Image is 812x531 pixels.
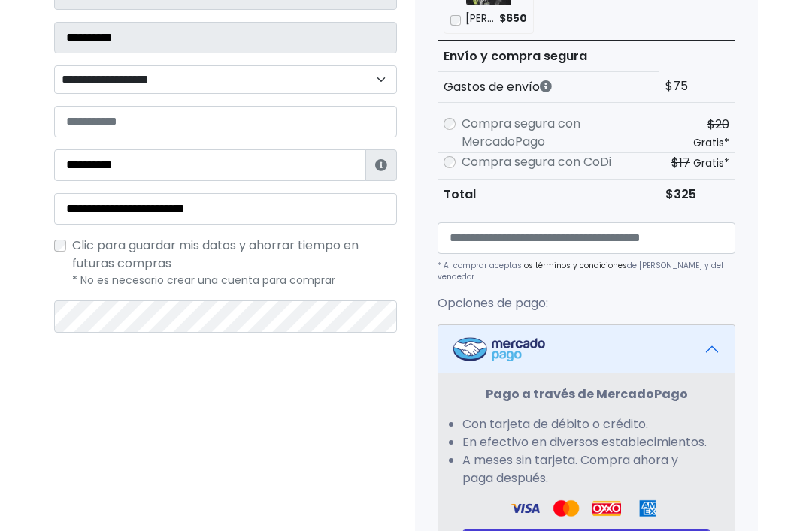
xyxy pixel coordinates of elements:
a: los términos y condiciones [522,261,627,272]
th: Envío y compra segura [438,41,659,73]
th: Gastos de envío [438,72,659,103]
span: Clic para guardar mis datos y ahorrar tiempo en futuras compras [72,237,359,273]
span: $650 [499,12,527,27]
li: A meses sin tarjeta. Compra ahora y paga después. [462,452,710,488]
p: Opciones de pago: [438,295,735,313]
img: Mercadopago Logo [453,338,545,362]
th: Total [438,180,659,210]
i: Los gastos de envío dependen de códigos postales. ¡Te puedes llevar más productos en un solo envío ! [540,81,552,93]
p: * Al comprar aceptas de [PERSON_NAME] y del vendedor [438,261,735,283]
li: Con tarjeta de débito o crédito. [462,416,710,434]
img: Visa Logo [552,500,580,518]
strong: Pago a través de MercadoPago [486,386,688,403]
li: En efectivo en diversos establecimientos. [462,434,710,452]
i: Estafeta lo usará para ponerse en contacto en caso de tener algún problema con el envío [375,160,387,172]
small: Gratis* [693,136,729,151]
img: Amex Logo [633,500,662,518]
s: $20 [707,116,729,134]
p: 제이홉 Charm of HOPE (‘Killin’ It Girl' ver.) [465,12,495,27]
td: $325 [659,180,735,210]
s: $17 [671,155,690,172]
img: Visa Logo [511,500,539,518]
p: * No es necesario crear una cuenta para comprar [72,273,397,289]
label: Compra segura con MercadoPago [462,116,653,152]
label: Compra segura con CoDi [462,154,611,172]
img: Oxxo Logo [592,500,621,518]
td: $75 [659,72,735,103]
small: Gratis* [693,156,729,171]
